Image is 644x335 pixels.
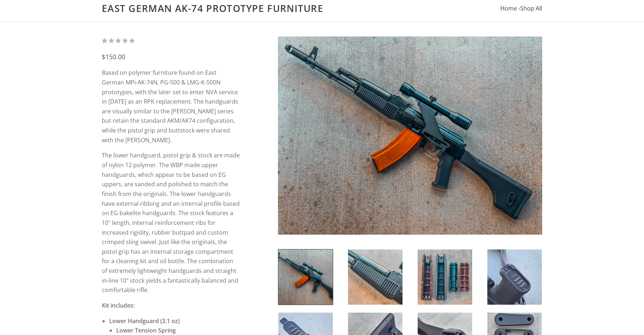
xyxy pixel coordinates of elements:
[348,249,402,305] img: East German AK-74 Prototype Furniture
[102,68,240,145] p: Based on polymer furniture found on East German MPi-AK-74N, PG-500 & LMG-K-500N prototypes, with ...
[102,151,240,295] p: The lower handguard, pistol grip & stock are made of nylon 12 polymer. The WBP made upper handgua...
[278,249,333,305] img: East German AK-74 Prototype Furniture
[278,36,542,235] img: East German AK-74 Prototype Furniture
[487,249,542,305] img: East German AK-74 Prototype Furniture
[102,3,542,14] h1: East German AK-74 Prototype Furniture
[520,4,542,12] a: Shop All
[518,4,542,13] li: ›
[500,4,517,12] a: Home
[418,249,472,305] img: East German AK-74 Prototype Furniture
[109,317,180,325] strong: Lower Handguard (3.1 oz)
[102,301,135,309] strong: Kit includes:
[102,52,125,61] span: $150.00
[116,326,176,334] strong: Lower Tension Spring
